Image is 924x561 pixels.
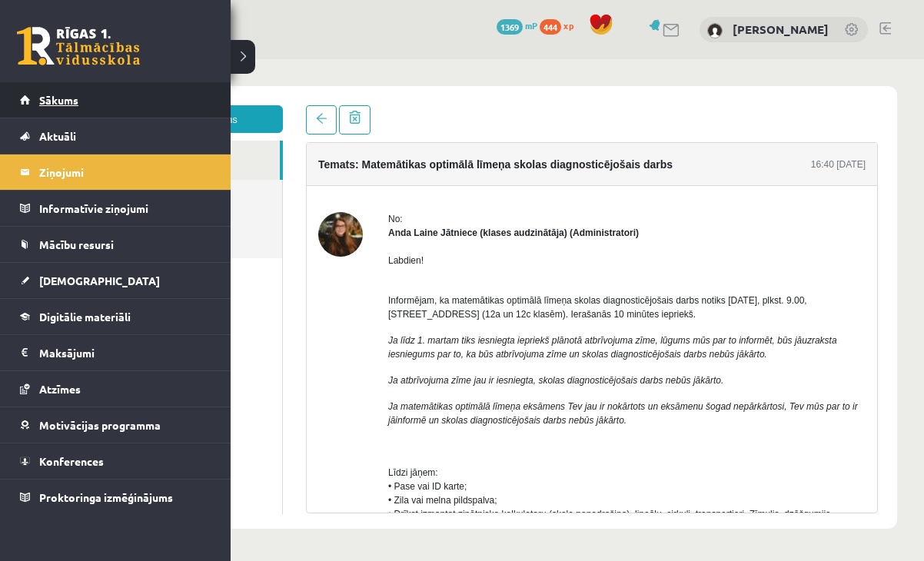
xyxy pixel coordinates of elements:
span: mP [525,19,537,32]
a: Nosūtītie [46,121,221,160]
span: xp [563,19,573,32]
span: Konferences [39,454,104,468]
a: Proktoringa izmēģinājums [20,480,211,515]
span: 1369 [497,19,523,35]
img: Rēzija Gerenovska [707,23,723,38]
strong: Anda Laine Jātniece (klases audzinātāja) (Administratori) [327,168,577,179]
span: Sākums [39,93,78,107]
a: 444 xp [540,19,581,32]
i: nebūs jākārto. [604,316,662,327]
a: Dzēstie [46,160,221,199]
a: Sākums [20,82,211,118]
legend: Informatīvie ziņojumi [39,191,211,226]
legend: Ziņojumi [39,154,211,190]
img: Anda Laine Jātniece (klases audzinātāja) [257,153,301,198]
a: Rīgas 1. Tālmācības vidusskola [17,27,140,65]
a: [DEMOGRAPHIC_DATA] [20,263,211,298]
span: Proktoringa izmēģinājums [39,490,173,504]
span: Līdzi jāņem: • Pase vai ID karte; • Zila vai melna pildspalva; • Drīkst izmantot zinātnisko kalku... [327,408,769,488]
a: Ziņojumi [20,154,211,190]
a: Informatīvie ziņojumi [20,191,211,226]
a: Ienākošie [46,81,218,121]
a: Aktuāli [20,118,211,154]
a: 1369 mP [497,19,537,32]
span: Atzīmes [39,382,81,396]
i: Ja atbrīvojuma zīme jau ir iesniegta, skolas diagnosticējošais darbs [327,316,602,327]
div: 16:40 [DATE] [750,98,804,112]
a: Maksājumi [20,335,211,370]
span: Aktuāli [39,129,76,143]
i: Ja matemātikas optimālā līmeņa eksāmens Tev jau ir nokārtots un eksāmenu šogad nepārkārtosi, Tev ... [327,342,796,367]
a: Motivācijas programma [20,407,211,443]
a: Atzīmes [20,371,211,407]
span: Mācību resursi [39,237,114,251]
h4: Temats: Matemātikas optimālā līmeņa skolas diagnosticējošais darbs [257,99,611,111]
i: nebūs jākārto. [507,356,565,367]
span: Motivācijas programma [39,418,161,432]
span: [DEMOGRAPHIC_DATA] [39,274,160,287]
i: Ja līdz 1. martam tiks iesniegta iepriekš plānotā atbrīvojuma zīme, lūgums mūs par to informēt, b... [327,276,776,300]
span: Labdien! [327,196,362,207]
legend: Maksājumi [39,335,211,370]
a: Mācību resursi [20,227,211,262]
span: 444 [540,19,561,35]
div: No: [327,153,804,167]
a: Jauns ziņojums [46,46,221,74]
a: [PERSON_NAME] [733,22,829,37]
span: Informējam, ka matemātikas optimālā līmeņa skolas diagnosticējošais darbs notiks [DATE], plkst. 9... [327,236,746,261]
span: Digitālie materiāli [39,310,131,324]
a: Digitālie materiāli [20,299,211,334]
a: Konferences [20,443,211,479]
i: nebūs jākārto. [648,290,706,300]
